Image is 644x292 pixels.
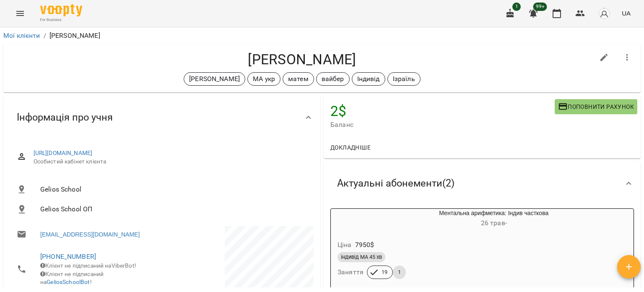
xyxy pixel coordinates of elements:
span: 1 [512,3,521,11]
h6: Заняття [338,266,364,278]
a: GeliosSchoolBot [47,279,90,285]
div: [PERSON_NAME] [184,72,245,86]
button: Ментальна арифметика: Індив часткова26 трав- Ціна7950$індивід МА 45 хвЗаняття191 [331,209,617,289]
span: Клієнт не підписаний на ViberBot! [40,262,136,269]
span: Поповнити рахунок [558,102,634,112]
nav: breadcrumb [3,31,641,41]
h4: 2 $ [330,103,555,120]
span: Інформація про учня [17,111,113,124]
p: 7950 $ [355,240,374,250]
span: UA [622,9,631,18]
p: вайбер [322,74,344,84]
a: Мої клієнти [3,32,40,39]
button: Поповнити рахунок [555,99,637,114]
span: Gelios School [40,184,307,195]
p: матем [288,74,309,84]
span: 26 трав - [481,219,507,227]
div: Ізраїль [387,72,421,86]
div: вайбер [316,72,350,86]
p: Індивід [357,74,380,84]
a: [EMAIL_ADDRESS][DOMAIN_NAME] [40,230,140,239]
p: МА укр [253,74,275,84]
img: avatar_s.png [598,8,610,19]
a: [PHONE_NUMBER] [40,253,96,260]
span: Актуальні абонементи ( 2 ) [337,177,454,190]
span: 99+ [533,3,547,11]
div: Інформація про учня [3,96,320,139]
div: Ментальна арифметика: Індив часткова [331,209,371,229]
button: Докладніше [327,140,374,155]
div: Актуальні абонементи(2) [324,162,641,205]
span: Gelios School ОП [40,204,307,214]
div: МА укр [247,72,280,86]
li: / [44,31,46,41]
h4: [PERSON_NAME] [10,51,594,68]
span: індивід МА 45 хв [338,253,385,261]
span: Клієнт не підписаний на ! [40,271,104,286]
span: 19 [377,268,392,276]
button: UA [618,5,634,21]
span: Баланс [330,120,555,130]
p: [PERSON_NAME] [49,31,100,41]
span: Особистий кабінет клієнта [34,158,307,166]
h6: Ціна [338,239,352,251]
span: Докладніше [330,142,371,153]
a: [URL][DOMAIN_NAME] [34,150,93,156]
img: Voopty Logo [40,4,82,16]
div: Ментальна арифметика: Індив часткова [371,209,617,229]
div: матем [283,72,314,86]
p: [PERSON_NAME] [189,74,240,84]
p: Ізраїль [393,74,415,84]
button: Menu [10,3,30,24]
div: Індивід [352,72,385,86]
span: 1 [393,268,406,276]
span: For Business [40,17,82,23]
